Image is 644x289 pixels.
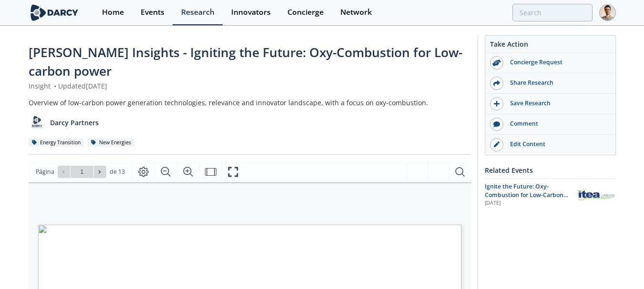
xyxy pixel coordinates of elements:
div: [DATE] [485,199,569,207]
img: Profile [599,4,616,21]
iframe: chat widget [604,251,634,279]
a: Edit Content [485,135,615,155]
div: Overview of low-carbon power generation technologies, relevance and innovator landscape, with a f... [29,98,471,108]
span: Ignite the Future: Oxy-Combustion for Low-Carbon Power [485,182,568,208]
div: Share Research [503,79,610,87]
div: Events [141,9,164,16]
div: Comment [503,120,610,128]
div: Save Research [503,99,610,108]
img: logo-wide.svg [29,4,81,21]
div: Related Events [485,162,616,179]
div: Energy Transition [29,139,84,147]
div: New Energies [88,139,135,147]
p: Darcy Partners [50,118,99,128]
div: Take Action [485,39,615,53]
img: ITEA spa [576,188,616,201]
div: Innovators [231,9,271,16]
div: Research [181,9,215,16]
input: Advanced Search [512,4,593,21]
span: [PERSON_NAME] Insights - Igniting the Future: Oxy-Combustion for Low-carbon power [29,44,462,80]
div: Edit Content [503,140,610,149]
div: Network [340,9,372,16]
a: Ignite the Future: Oxy-Combustion for Low-Carbon Power [DATE] ITEA spa [485,182,616,208]
div: Concierge Request [503,58,610,67]
div: Concierge [287,9,324,16]
div: Insight Updated [DATE] [29,81,471,91]
div: Home [102,9,124,16]
span: • [52,81,58,90]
